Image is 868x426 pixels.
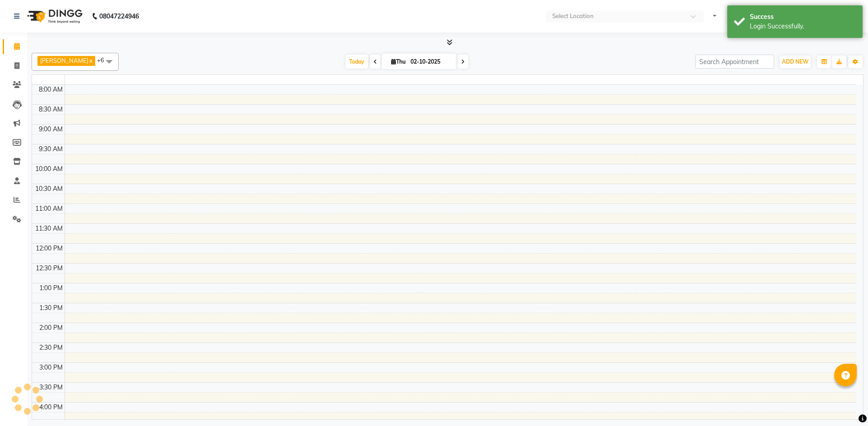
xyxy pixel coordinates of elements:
span: Today [346,55,368,69]
div: 11:30 AM [33,224,65,233]
button: ADD NEW [780,56,811,68]
div: 10:00 AM [33,164,65,174]
div: Login Successfully. [750,22,856,31]
div: 3:30 PM [37,383,65,392]
iframe: chat widget [830,390,859,417]
span: +6 [97,56,111,64]
div: 9:30 AM [37,144,65,154]
img: logo [23,4,85,29]
div: 1:30 PM [37,303,65,313]
div: 2:00 PM [37,323,65,333]
div: 8:30 AM [37,105,65,114]
b: 08047224946 [99,4,139,29]
div: 12:30 PM [34,264,65,273]
div: 10:30 AM [33,184,65,194]
div: 8:00 AM [37,85,65,94]
div: 11:00 AM [33,204,65,213]
div: Select Location [552,12,594,21]
a: x [88,57,92,64]
input: Search Appointment [695,55,774,69]
div: Success [750,12,856,22]
div: 4:00 PM [37,403,65,412]
input: 2025-10-02 [408,55,453,69]
span: ADD NEW [782,58,808,65]
span: Thu [389,58,408,65]
span: [PERSON_NAME] [40,57,88,64]
div: 2:30 PM [37,343,65,352]
div: 9:00 AM [37,125,65,134]
div: 12:00 PM [34,244,65,253]
div: 3:00 PM [37,363,65,372]
div: 1:00 PM [37,283,65,293]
